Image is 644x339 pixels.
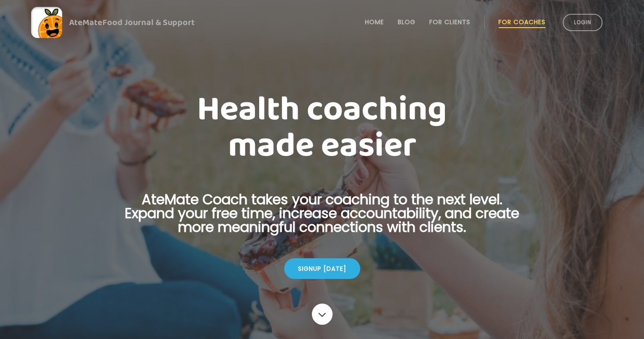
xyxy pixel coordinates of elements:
a: AteMateFood Journal & Support [31,7,613,38]
a: For Clients [429,19,470,25]
a: For Coaches [498,19,546,25]
a: Home [365,19,384,25]
a: Blog [398,19,416,25]
p: AteMate Coach takes your coaching to the next level. Expand your free time, increase accountabili... [111,193,533,244]
span: Food Journal & Support [102,16,195,29]
a: Login [563,14,603,31]
h1: Health coaching made easier [111,92,533,164]
div: Signup [DATE] [284,258,360,279]
div: AteMate [62,16,195,29]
